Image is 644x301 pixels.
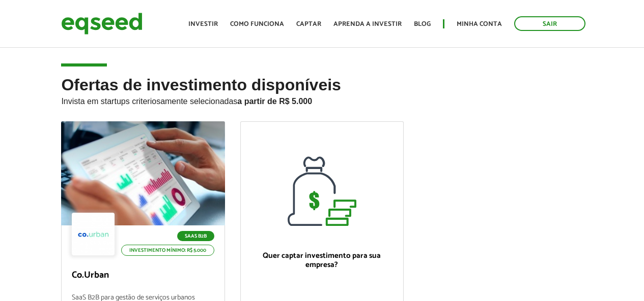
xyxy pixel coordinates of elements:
img: EqSeed [61,10,143,37]
a: Sair [514,16,585,31]
a: Blog [414,21,431,27]
strong: a partir de R$ 5.000 [237,97,312,106]
a: Investir [188,21,218,27]
p: Co.Urban [72,270,214,281]
p: Investimento mínimo: R$ 5.000 [121,245,214,256]
p: Invista em startups criteriosamente selecionadas [61,94,582,106]
a: Minha conta [457,21,502,27]
a: Captar [296,21,321,27]
p: SaaS B2B [177,231,214,241]
a: Aprenda a investir [333,21,402,27]
a: Como funciona [230,21,284,27]
p: Quer captar investimento para sua empresa? [251,251,393,270]
h2: Ofertas de investimento disponíveis [61,76,582,121]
